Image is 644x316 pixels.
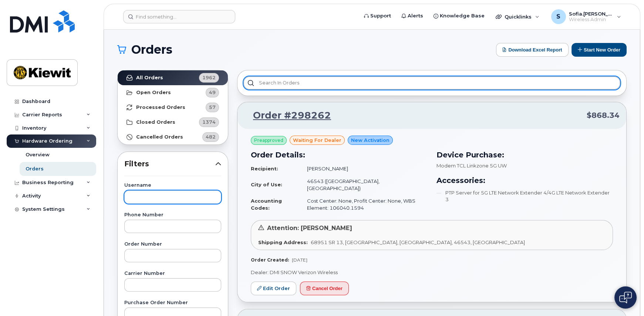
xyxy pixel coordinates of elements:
[300,194,427,214] td: Cost Center: None, Profit Center: None, WBS Element: 106040.1594
[202,74,216,81] span: 1962
[124,213,221,217] label: Phone Number
[124,183,221,188] label: Username
[118,115,228,130] a: Closed Orders1374
[300,162,427,175] td: [PERSON_NAME]
[251,257,289,263] strong: Order Created:
[436,175,613,186] h3: Accessories:
[311,239,525,245] span: 68951 SR 13, [GEOGRAPHIC_DATA], [GEOGRAPHIC_DATA], 46543, [GEOGRAPHIC_DATA]
[244,109,331,122] a: Order #298262
[251,282,296,295] a: Edit Order
[243,76,620,90] input: Search in orders
[571,43,627,57] button: Start New Order
[202,119,216,126] span: 1374
[351,137,390,144] span: New Activation
[258,239,308,245] strong: Shipping Address:
[251,166,278,172] strong: Recipient:
[124,242,221,247] label: Order Number
[436,163,507,169] span: Modem TCL Linkzone 5G UW
[254,137,283,144] span: Preapproved
[206,133,216,140] span: 482
[118,70,228,85] a: All Orders1962
[124,159,215,169] span: Filters
[136,75,163,81] strong: All Orders
[293,137,341,144] span: waiting for dealer
[251,149,428,160] h3: Order Details:
[136,134,183,140] strong: Cancelled Orders
[251,182,282,187] strong: City of Use:
[292,257,307,263] span: [DATE]
[118,85,228,100] a: Open Orders49
[124,271,221,276] label: Carrier Number
[436,189,613,203] li: PTP Server for 5G LTE Network Extender 4/4G LTE Network Extender 3
[209,89,216,96] span: 49
[118,100,228,115] a: Processed Orders57
[118,130,228,144] a: Cancelled Orders482
[251,198,282,211] strong: Accounting Codes:
[587,110,620,121] span: $868.34
[136,119,175,125] strong: Closed Orders
[436,149,613,160] h3: Device Purchase:
[136,104,185,110] strong: Processed Orders
[251,269,613,276] p: Dealer: DMI SNOW Verizon Wireless
[124,300,221,305] label: Purchase Order Number
[136,90,171,96] strong: Open Orders
[300,282,349,295] button: Cancel Order
[496,43,569,57] button: Download Excel Report
[300,175,427,194] td: 46543 ([GEOGRAPHIC_DATA], [GEOGRAPHIC_DATA])
[131,44,172,55] span: Orders
[209,104,216,111] span: 57
[619,292,632,303] img: Open chat
[267,224,352,232] span: Attention: [PERSON_NAME]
